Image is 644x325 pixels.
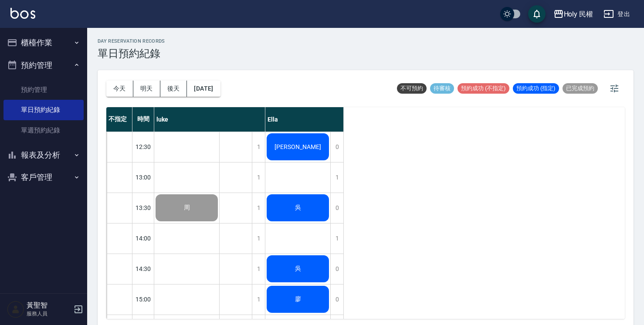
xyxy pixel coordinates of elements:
[182,204,192,212] span: 周
[252,254,265,284] div: 1
[252,193,265,223] div: 1
[10,8,35,19] img: Logo
[98,47,165,60] h3: 單日預約紀錄
[132,107,154,132] div: 時間
[397,85,427,92] span: 不可預約
[132,193,154,223] div: 13:30
[27,310,71,318] p: 服務人員
[3,166,84,189] button: 客戶管理
[600,6,634,22] button: 登出
[132,132,154,162] div: 12:30
[252,223,265,254] div: 1
[27,301,71,310] h5: 黃聖智
[3,144,84,166] button: 報表及分析
[330,193,343,223] div: 0
[98,38,165,44] h2: day Reservation records
[3,100,84,120] a: 單日預約紀錄
[330,223,343,254] div: 1
[330,132,343,162] div: 0
[133,81,160,97] button: 明天
[187,81,220,97] button: [DATE]
[3,54,84,77] button: 預約管理
[132,254,154,284] div: 14:30
[293,204,303,212] span: 吳
[513,85,559,92] span: 預約成功 (指定)
[132,223,154,254] div: 14:00
[252,284,265,315] div: 1
[106,81,133,97] button: 今天
[252,132,265,162] div: 1
[106,107,132,132] div: 不指定
[273,143,323,150] span: [PERSON_NAME]
[3,31,84,54] button: 櫃檯作業
[550,5,597,23] button: Holy 民權
[330,254,343,284] div: 0
[430,85,454,92] span: 待審核
[265,107,344,132] div: Ella
[293,265,303,273] span: 吳
[563,85,598,92] span: 已完成預約
[330,284,343,315] div: 0
[252,162,265,193] div: 1
[132,284,154,315] div: 15:00
[564,9,593,20] div: Holy 民權
[3,80,84,100] a: 預約管理
[154,107,265,132] div: luke
[7,301,24,318] img: Person
[458,85,509,92] span: 預約成功 (不指定)
[330,162,343,193] div: 1
[132,162,154,193] div: 13:00
[293,295,303,303] span: 廖
[160,81,187,97] button: 後天
[528,5,546,23] button: save
[3,120,84,140] a: 單週預約紀錄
